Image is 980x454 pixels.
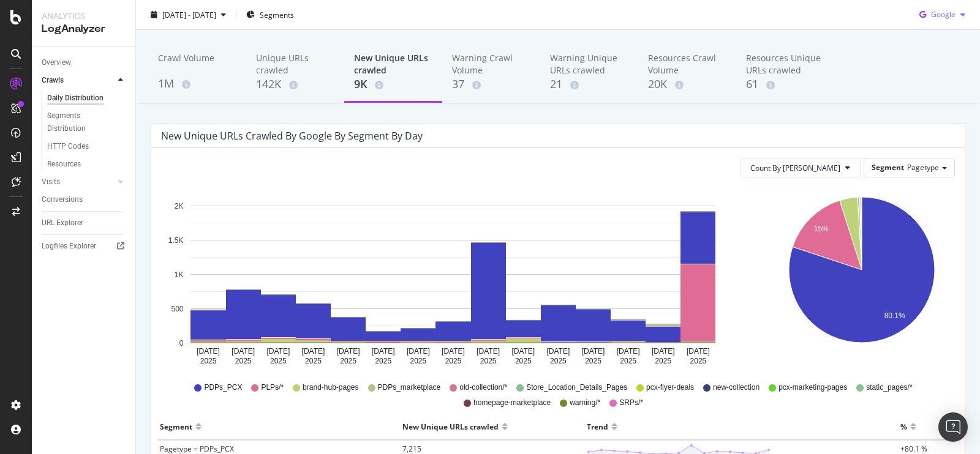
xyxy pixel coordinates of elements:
[402,444,421,454] span: 7,215
[690,357,707,365] text: 2025
[47,92,104,105] div: Daily Distribution
[340,357,356,365] text: 2025
[746,76,824,92] div: 61
[179,339,184,348] text: 0
[550,52,628,76] div: Warning Unique URLs crawled
[459,382,507,393] span: old-collection/*
[175,202,184,210] text: 2K
[480,357,497,365] text: 2025
[914,5,970,24] button: Google
[47,92,127,105] a: Daily Distribution
[260,9,294,20] span: Segments
[158,52,236,75] div: Crawl Volume
[175,270,184,279] text: 1K
[42,217,83,229] div: URL Explorer
[171,305,183,313] text: 500
[197,347,220,355] text: [DATE]
[42,240,127,253] a: Logfiles Explorer
[42,193,127,206] a: Conversions
[900,444,927,454] span: +80.1 %
[42,74,115,87] a: Crawls
[746,52,824,76] div: Resources Unique URLs crawled
[402,417,499,436] div: New Unique URLs crawled
[445,357,462,365] text: 2025
[473,398,551,408] span: homepage-marketplace
[900,417,907,436] div: %
[407,347,430,355] text: [DATE]
[47,110,115,135] div: Segments Distribution
[256,52,334,76] div: Unique URLs crawled
[42,10,126,22] div: Analytics
[582,347,605,355] text: [DATE]
[303,382,358,393] span: brand-hub-pages
[938,412,968,442] div: Open Intercom Messenger
[740,158,861,177] button: Count By [PERSON_NAME]
[526,382,627,393] span: Store_Location_Details_Pages
[617,347,640,355] text: [DATE]
[655,357,671,365] text: 2025
[442,347,465,355] text: [DATE]
[161,130,423,142] div: New Unique URLs crawled by google by Segment by Day
[547,347,570,355] text: [DATE]
[687,347,710,355] text: [DATE]
[378,382,441,393] span: PDPs_marketplace
[168,236,184,245] text: 1.5K
[907,162,939,173] span: Pagetype
[42,217,127,229] a: URL Explorer
[261,382,284,393] span: PLPs/*
[511,347,535,355] text: [DATE]
[570,398,600,408] span: warning/*
[931,9,956,20] span: Google
[337,347,360,355] text: [DATE]
[302,347,325,355] text: [DATE]
[42,22,126,36] div: LogAnalyzer
[47,158,81,171] div: Resources
[648,76,726,92] div: 20K
[161,187,745,371] svg: A chart.
[47,140,89,153] div: HTTP Codes
[47,110,127,135] a: Segments Distribution
[354,76,432,92] div: 9K
[160,417,192,436] div: Segment
[550,76,628,92] div: 21
[515,357,532,365] text: 2025
[162,9,216,20] span: [DATE] - [DATE]
[47,158,127,171] a: Resources
[410,357,427,365] text: 2025
[204,382,242,393] span: PDPs_PCX
[771,187,953,371] svg: A chart.
[884,311,905,320] text: 80.1%
[42,176,115,188] a: Visits
[158,76,236,92] div: 1M
[585,357,601,365] text: 2025
[587,417,608,436] div: Trend
[256,76,334,92] div: 142K
[235,357,252,365] text: 2025
[232,347,255,355] text: [DATE]
[750,163,840,173] span: Count By Day
[452,76,530,92] div: 37
[452,52,530,76] div: Warning Crawl Volume
[146,5,231,24] button: [DATE] - [DATE]
[375,357,391,365] text: 2025
[550,357,567,365] text: 2025
[266,347,290,355] text: [DATE]
[646,382,694,393] span: pcx-flyer-deals
[47,140,127,153] a: HTTP Codes
[160,444,234,454] span: Pagetype = PDPs_PCX
[372,347,395,355] text: [DATE]
[42,74,64,87] div: Crawls
[42,56,71,69] div: Overview
[305,357,322,365] text: 2025
[648,52,726,76] div: Resources Crawl Volume
[866,382,912,393] span: static_pages/*
[620,357,636,365] text: 2025
[477,347,500,355] text: [DATE]
[270,357,287,365] text: 2025
[241,5,299,24] button: Segments
[778,382,847,393] span: pcx-marketing-pages
[200,357,217,365] text: 2025
[872,162,904,173] span: Segment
